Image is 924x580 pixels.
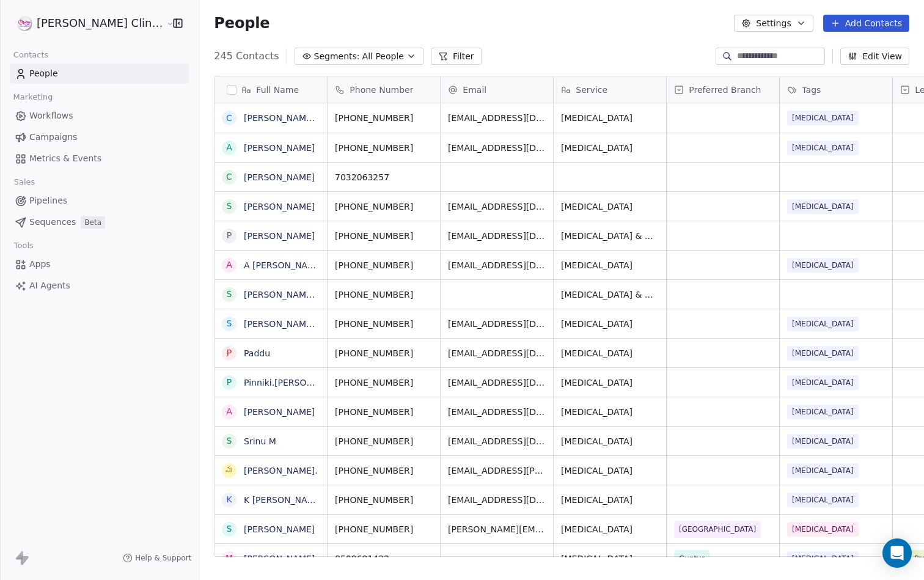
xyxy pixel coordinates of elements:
span: Preferred Branch [689,84,761,96]
a: [PERSON_NAME] Pandi [244,290,341,299]
span: Beta [81,216,105,229]
span: 7032063257 [335,171,433,183]
span: [PHONE_NUMBER] [335,347,433,359]
span: [MEDICAL_DATA] [561,494,659,506]
img: RASYA-Clinic%20Circle%20icon%20Transparent.png [17,16,32,31]
div: grid [215,103,328,557]
span: [MEDICAL_DATA] [561,435,659,447]
span: [EMAIL_ADDRESS][DOMAIN_NAME] [448,259,546,271]
a: Metrics & Events [10,149,189,169]
span: [EMAIL_ADDRESS][DOMAIN_NAME] [448,435,546,447]
button: [PERSON_NAME] Clinic Internal [15,13,158,34]
span: [MEDICAL_DATA] [561,142,659,154]
a: AI Agents [10,276,189,296]
span: [PHONE_NUMBER] [335,288,433,301]
span: [PERSON_NAME] Clinic Internal [37,15,163,31]
a: [PERSON_NAME] [244,172,315,182]
span: Full Name [256,84,299,96]
span: [EMAIL_ADDRESS][DOMAIN_NAME] [448,142,546,154]
span: People [214,14,269,32]
div: Full Name [215,76,327,103]
div: S [227,200,232,213]
a: Pipelines [10,191,189,211]
span: [MEDICAL_DATA] [787,199,859,214]
div: P [227,347,232,359]
span: [PHONE_NUMBER] [335,376,433,389]
div: S [227,317,232,330]
span: Pipelines [29,194,67,207]
span: Campaigns [29,131,77,144]
a: K [PERSON_NAME] [244,495,323,505]
a: SequencesBeta [10,212,189,232]
div: P [227,376,232,389]
span: [PHONE_NUMBER] [335,523,433,535]
span: AI Agents [29,279,70,292]
span: Tools [9,237,38,255]
span: [EMAIL_ADDRESS][DOMAIN_NAME] [448,112,546,124]
span: Help & Support [135,553,191,563]
span: [PHONE_NUMBER] [335,464,433,477]
span: [MEDICAL_DATA] [561,347,659,359]
a: Apps [10,254,189,274]
span: 245 Contacts [214,49,279,64]
a: A [PERSON_NAME] [244,260,323,270]
span: Apps [29,258,51,271]
span: [MEDICAL_DATA] [561,464,659,477]
button: Settings [734,15,813,32]
span: [MEDICAL_DATA] [561,406,659,418]
a: [PERSON_NAME] [244,554,315,563]
span: People [29,67,58,80]
a: Paddu [244,348,270,358]
span: [MEDICAL_DATA] [787,258,859,273]
div: A [227,405,233,418]
span: Sales [9,173,40,191]
div: K [227,493,232,506]
div: M [226,552,233,565]
div: Tags [780,76,892,103]
div: A [227,141,233,154]
span: [PHONE_NUMBER] [335,406,433,418]
span: [PERSON_NAME][EMAIL_ADDRESS][PERSON_NAME][DOMAIN_NAME] [448,523,546,535]
span: [EMAIL_ADDRESS][DOMAIN_NAME] [448,230,546,242]
span: [MEDICAL_DATA] [787,375,859,390]
span: Metrics & Events [29,152,101,165]
span: [EMAIL_ADDRESS][DOMAIN_NAME] [448,494,546,506]
span: Guntur [679,552,705,565]
div: Phone Number [328,76,440,103]
div: P [227,229,232,242]
a: Pinniki.[PERSON_NAME] [244,378,345,387]
span: [PHONE_NUMBER] [335,435,433,447]
button: Add Contacts [823,15,909,32]
a: [PERSON_NAME] [244,407,315,417]
span: [MEDICAL_DATA] [787,141,859,155]
a: [PERSON_NAME] [244,524,315,534]
span: [MEDICAL_DATA] [787,463,859,478]
span: 8500691422 [335,552,433,565]
span: Phone Number [350,84,413,96]
div: A [227,259,233,271]
span: [PHONE_NUMBER] [335,112,433,124]
span: [EMAIL_ADDRESS][DOMAIN_NAME] [448,318,546,330]
a: Help & Support [123,553,191,563]
span: [PHONE_NUMBER] [335,259,433,271]
a: Workflows [10,106,189,126]
div: Email [441,76,553,103]
span: Email [463,84,486,96]
span: [MEDICAL_DATA] [787,522,859,537]
div: Open Intercom Messenger [882,538,912,568]
span: [MEDICAL_DATA] [787,111,859,125]
span: [EMAIL_ADDRESS][DOMAIN_NAME] [448,347,546,359]
span: [MEDICAL_DATA] [787,551,859,566]
span: [MEDICAL_DATA] [787,434,859,449]
a: Srinu M [244,436,276,446]
span: [PHONE_NUMBER] [335,142,433,154]
a: Campaigns [10,127,189,147]
span: [MEDICAL_DATA] [561,112,659,124]
div: S [227,288,232,301]
div: మ [225,464,233,477]
div: C [226,171,232,183]
span: [MEDICAL_DATA] [561,318,659,330]
div: S [227,435,232,447]
span: [EMAIL_ADDRESS][DOMAIN_NAME] [448,200,546,213]
span: Segments: [314,50,360,63]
